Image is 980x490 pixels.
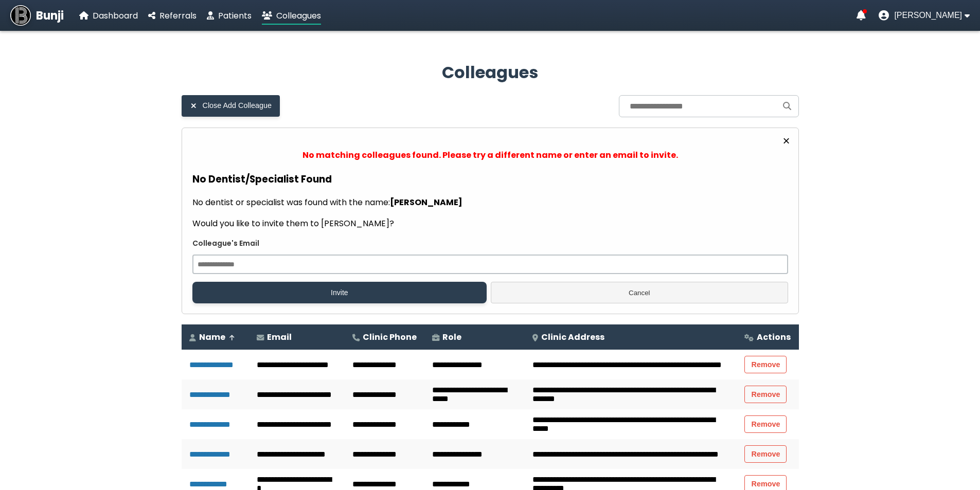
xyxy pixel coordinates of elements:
[10,5,31,26] img: Bunji Dental Referral Management
[390,196,462,208] strong: [PERSON_NAME]
[218,10,252,22] span: Patients
[424,324,525,350] th: Role
[192,238,788,249] label: Colleague's Email
[262,9,321,22] a: Colleagues
[192,149,788,161] div: No matching colleagues found. Please try a different name or enter an email to invite.
[744,415,787,433] button: Remove
[857,10,866,21] a: Notifications
[36,7,64,24] span: Bunji
[192,282,487,303] button: Invite
[182,60,799,85] h2: Colleagues
[525,324,737,350] th: Clinic Address
[10,5,64,26] a: Bunji
[879,10,970,21] button: User menu
[79,9,138,22] a: Dashboard
[93,10,138,22] span: Dashboard
[192,172,788,187] h3: No Dentist/Specialist Found
[159,10,197,22] span: Referrals
[192,217,788,230] p: Would you like to invite them to [PERSON_NAME]?
[203,101,272,110] span: Close Add Colleague
[744,356,787,373] button: Remove
[276,10,321,22] span: Colleagues
[249,324,345,350] th: Email
[148,9,197,22] a: Referrals
[744,445,787,463] button: Remove
[737,324,798,350] th: Actions
[779,133,793,149] button: Close
[182,95,280,117] button: Close Add Colleague
[894,11,962,20] span: [PERSON_NAME]
[192,196,788,209] p: No dentist or specialist was found with the name:
[744,386,787,403] button: Remove
[345,324,424,350] th: Clinic Phone
[182,324,250,350] th: Name
[207,9,252,22] a: Patients
[491,282,788,303] button: Cancel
